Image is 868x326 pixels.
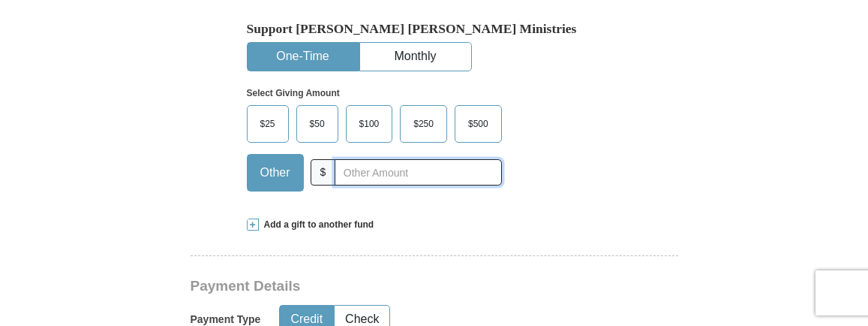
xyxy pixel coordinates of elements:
h3: Payment Details [191,278,573,295]
span: Add a gift to another fund [259,219,374,231]
h5: Support [PERSON_NAME] [PERSON_NAME] Ministries [247,21,622,37]
span: $50 [302,113,332,135]
strong: Select Giving Amount [247,88,340,98]
span: $100 [352,113,387,135]
button: One-Time [248,43,359,71]
span: $ [311,159,336,186]
span: $500 [461,113,496,135]
h5: Payment Type [191,313,261,326]
span: Other [253,161,298,184]
input: Other Amount [335,159,501,186]
button: Monthly [360,43,471,71]
span: $25 [253,113,283,135]
span: $250 [406,113,441,135]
